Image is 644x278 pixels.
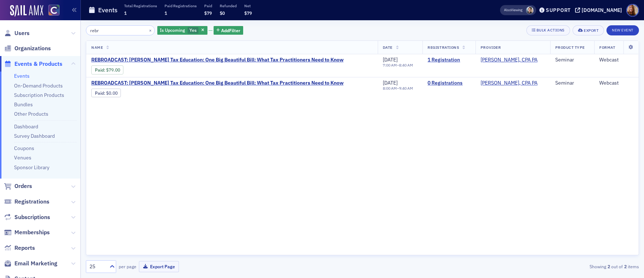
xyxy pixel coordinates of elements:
a: Other Products [14,111,48,117]
a: Subscription Products [14,92,64,98]
img: SailAMX [10,5,43,17]
span: $0.00 [106,90,118,96]
span: : [95,90,106,96]
a: Organizations [4,44,51,52]
div: Seminar [555,57,590,63]
div: Paid: 0 - $0 [91,89,121,97]
a: 1 Registration [428,57,470,63]
span: Yes [189,27,197,33]
a: Memberships [4,228,50,236]
a: Registrations [4,198,49,206]
div: 25 [89,263,105,270]
a: Email Marketing [4,260,57,268]
a: Paid [95,67,104,73]
span: REBROADCAST: Don Farmer Tax Education: One Big Beautiful Bill: What Tax Practitioners Need to Know [91,57,343,63]
div: Also [504,8,511,12]
a: View Homepage [43,5,60,17]
span: Orders [14,182,32,190]
span: Pamela Galey-Coleman [526,7,534,14]
a: Venues [14,154,31,161]
div: Webcast [599,57,634,63]
p: Paid Registrations [165,3,197,8]
label: per page [119,263,136,270]
div: Bulk Actions [536,28,565,32]
time: 8:40 AM [399,63,413,68]
span: [DATE] [383,56,398,63]
span: Registrations [428,45,459,50]
a: Dashboard [14,123,38,130]
span: 1 [124,10,127,16]
span: Product Type [555,45,585,50]
div: Webcast [599,80,634,86]
span: $79 [244,10,252,16]
div: Seminar [555,80,590,86]
a: 0 Registrations [428,80,470,86]
span: Email Marketing [14,260,57,268]
span: Don Farmer, CPA PA [481,57,538,63]
div: [DOMAIN_NAME] [582,7,622,13]
div: – [383,86,413,91]
a: Events [14,73,30,79]
span: Don Farmer, CPA PA [481,80,538,86]
a: [PERSON_NAME], CPA PA [481,80,538,86]
div: Paid: 2 - $7900 [91,65,123,74]
span: Date [383,45,393,50]
a: [PERSON_NAME], CPA PA [481,57,538,63]
span: $79 [204,10,212,16]
span: Subscriptions [14,213,50,221]
span: Name [91,45,103,50]
span: Users [14,29,30,37]
a: Coupons [14,145,34,151]
span: Events & Products [14,60,62,68]
a: Orders [4,182,32,190]
input: Search… [86,25,155,35]
button: New Event [606,25,639,35]
img: SailAMX [48,5,60,16]
span: $0 [220,10,225,16]
a: Subscriptions [4,213,50,221]
button: [DOMAIN_NAME] [575,8,625,13]
span: REBROADCAST: Don Farmer Tax Education: One Big Beautiful Bill: What Tax Practitioners Need to Know [91,80,343,86]
time: 7:00 AM [383,63,397,68]
span: Is Upcoming [160,27,185,33]
button: AddFilter [214,26,243,35]
p: Total Registrations [124,3,157,8]
a: Bundles [14,101,33,108]
h1: Events [98,6,118,14]
p: Refunded [220,3,237,8]
a: Survey Dashboard [14,133,55,139]
span: $79.00 [106,67,120,73]
a: REBROADCAST: [PERSON_NAME] Tax Education: One Big Beautiful Bill: What Tax Practitioners Need to ... [91,80,343,86]
a: Paid [95,90,104,96]
a: On-Demand Products [14,82,63,89]
span: Memberships [14,228,50,236]
strong: 2 [623,263,628,270]
button: Export Page [139,261,179,272]
time: 8:00 AM [383,86,397,91]
span: Viewing [504,8,522,13]
span: Provider [481,45,501,50]
strong: 2 [606,263,611,270]
a: Sponsor Library [14,164,49,171]
div: Yes [157,26,207,35]
span: Registrations [14,198,49,206]
span: 1 [165,10,167,16]
a: REBROADCAST: [PERSON_NAME] Tax Education: One Big Beautiful Bill: What Tax Practitioners Need to ... [91,57,343,63]
a: New Event [606,26,639,33]
div: Showing out of items [460,263,639,270]
button: Bulk Actions [526,25,570,35]
p: Paid [204,3,212,8]
p: Net [244,3,252,8]
span: Add Filter [221,27,240,34]
button: Export [573,25,604,35]
div: Export [584,29,599,33]
a: Events & Products [4,60,62,68]
div: Support [546,7,571,13]
button: × [147,27,154,33]
span: : [95,67,106,73]
span: Profile [626,4,639,17]
a: Users [4,29,30,37]
div: – [383,63,413,68]
span: Organizations [14,44,51,52]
